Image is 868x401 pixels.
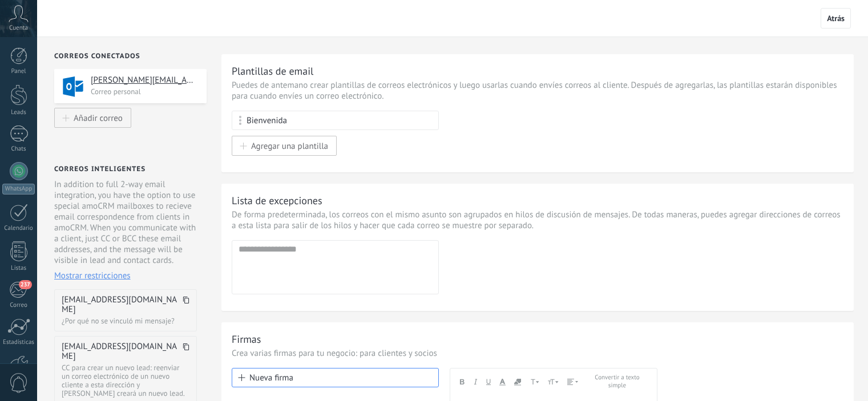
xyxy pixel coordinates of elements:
button: Subrayado [486,374,491,390]
button: Nueva firma [232,368,439,387]
span: Cuenta [9,25,28,32]
span: Copiar [183,342,189,361]
span: Agregar una plantilla [251,141,328,151]
div: Correos conectados [54,52,207,60]
div: Firmas [232,333,261,346]
div: Estadísticas [2,339,35,346]
div: Lista de excepciones [232,194,322,207]
div: Chats [2,145,35,153]
div: WhatsApp [2,184,35,195]
div: Panel [2,68,35,75]
span: Copiar [183,295,189,314]
span: Añadir correo [74,113,123,123]
div: In addition to full 2-way email integration, you have the option to use special amoCRM mailboxes ... [54,179,197,281]
button: Cursiva [473,374,478,390]
div: Plantillas de email [232,64,313,78]
span: Color de relleno [514,379,521,386]
button: Añadir correo [54,108,131,128]
div: Correo [2,302,35,309]
span: Alineación [567,379,578,385]
span: Tamaño de fuente [548,378,559,386]
button: Agregar una plantilla [232,136,337,156]
span: 237 [19,280,32,289]
button: Convertir a texto simple [587,374,648,390]
div: Correos inteligentes [54,165,146,173]
div: Bienvenida [247,115,293,126]
div: Leads [2,109,35,116]
span: Letra [530,378,539,386]
button: Negrita [459,374,465,390]
dd: ¿Por qué no se vinculó mi mensaje? [62,317,189,325]
p: Crea varias firmas para tu negocio: para clientes y socios [232,348,843,359]
div: Calendario [2,225,35,232]
span: [EMAIL_ADDRESS][DOMAIN_NAME] [62,342,180,361]
p: Correo personal [91,87,199,96]
h4: [PERSON_NAME][EMAIL_ADDRESS][DOMAIN_NAME] [91,75,198,86]
span: [EMAIL_ADDRESS][DOMAIN_NAME] [62,295,180,314]
dd: CC para crear un nuevo lead: reenviar un correo electrónico de un nuevo cliente a esta dirección ... [62,363,189,398]
div: Listas [2,265,35,272]
p: Puedes de antemano crear plantillas de correos electrónicos y luego usarlas cuando envíes correos... [232,80,843,102]
span: Atrás [827,13,845,23]
span: Color de fuente [499,378,506,386]
span: Mostrar restricciones [54,270,131,281]
p: De forma predeterminada, los correos con el mismo asunto son agrupados en hilos de discusión de m... [232,209,843,231]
